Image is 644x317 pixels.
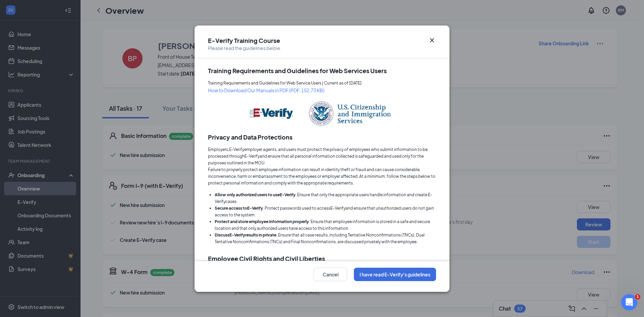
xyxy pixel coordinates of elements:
[215,192,296,197] strong: Allow only authorized users to use
[208,80,436,87] div: Training Requirements and Guidelines for Web Service Users | Current as of [DATE]
[208,36,281,45] h2: E-Verify Training Course
[280,192,296,197] span: E-Verify
[208,87,436,94] a: How to Download Our Manuals in PDF (PDF, 152.73 KB)
[215,206,263,211] strong: Secure access to
[428,36,436,44] button: Close
[208,146,436,249] div: Employers, employer agents, and users must protect the privacy of employees who submit informatio...
[314,267,347,281] button: Cancel
[208,66,436,75] h2: Training Requirements and Guidelines for Web Services Users
[247,206,263,211] span: E-Verify
[215,219,309,224] strong: Protect and store employee information properly
[215,192,432,204] span: E-Verify
[245,154,260,159] span: E-Verify
[229,232,245,237] span: E-Verify
[215,205,436,218] li: . Protect passwords used to access and ensure that unauthorized users do not gain access to the s...
[215,192,436,205] li: . Ensure that only the appropriate users handle information and create cases.
[215,232,276,237] strong: Discuss results in private
[330,206,345,211] span: E-Verify
[208,45,281,51] div: Please read the guidelines below.
[215,232,436,245] li: . Ensure that all case results, including Tentative Nonconfirmations (TNCs), Dual Tentative Nonco...
[215,218,436,232] li: . Ensure that employee information is stored in a safe and secure location and that only authoriz...
[428,36,436,44] svg: Cross
[195,58,449,261] div: Form I-9 requirements for all employees are outlined in the . Federal contractors should also rev...
[635,294,640,300] span: 1
[354,267,436,281] button: I have read E-Verify's guidelines
[621,294,637,310] iframe: Intercom live chat
[208,133,436,141] h2: Privacy and Data Protections
[229,147,244,152] span: E-Verify
[208,254,436,263] h2: Employee Civil Rights and Civil Liberties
